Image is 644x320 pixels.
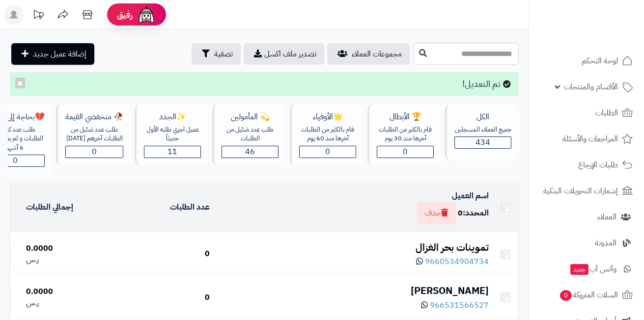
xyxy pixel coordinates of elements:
[454,125,511,134] div: جميع العملاء المسجلين
[144,125,201,143] div: عميل اجري طلبه الأول حديثاّ
[535,257,638,281] a: وآتس آبجديد
[564,80,618,94] span: الأقسام والمنتجات
[327,43,410,65] a: مجموعات العملاء
[92,146,97,158] span: 0
[107,292,210,303] div: 0
[569,262,616,276] span: وآتس آب
[244,43,324,65] a: تصدير ملف اكسل
[578,158,618,172] span: طلبات الإرجاع
[299,125,356,143] div: قام بالكثير من الطلبات آخرها منذ 60 يوم
[452,190,489,202] a: اسم العميل
[403,146,408,158] span: 0
[352,48,402,60] span: مجموعات العملاء
[535,179,638,203] a: إشعارات التحويلات البنكية
[210,104,288,174] a: 💫 المأمولينطلب عدد ضئيل من الطلبات46
[559,288,618,302] span: السلات المتروكة
[535,231,638,255] a: المدونة
[11,43,94,65] a: إضافة عميل جديد
[595,106,618,120] span: الطلبات
[33,48,86,60] span: إضافة عميل جديد
[15,78,25,88] button: ×
[597,210,616,224] span: العملاء
[458,207,463,219] span: 0
[577,10,635,30] img: logo-2.png
[13,155,18,166] span: 0
[458,208,489,219] div: المحدد:
[417,202,456,224] button: حذف
[222,111,279,123] div: 💫 المأمولين
[416,256,489,267] a: 9660534904734
[26,286,99,297] div: 0.0000
[168,146,177,158] span: 11
[65,111,123,123] div: 🥀 منخفضي القيمة
[476,136,490,148] span: 434
[543,184,618,198] span: إشعارات التحويلات البنكية
[560,290,572,301] span: 0
[26,201,73,213] a: إجمالي الطلبات
[535,49,638,73] a: لوحة التحكم
[192,43,241,65] button: تصفية
[245,146,255,158] span: 46
[570,264,588,275] span: جديد
[535,101,638,125] a: الطلبات
[535,283,638,307] a: السلات المتروكة0
[218,240,489,255] div: تموينات بحر الغزال
[535,205,638,229] a: العملاء
[144,111,201,123] div: ✨الجدد
[133,104,210,174] a: ✨الجددعميل اجري طلبه الأول حديثاّ11
[288,104,365,174] a: 🌟الأوفياءقام بالكثير من الطلبات آخرها منذ 60 يوم0
[54,104,133,174] a: 🥀 منخفضي القيمةطلب عدد ضئيل من الطلبات آخرهم [DATE]0
[26,254,99,266] div: ر.س
[117,9,133,21] span: رفيق
[425,256,489,267] span: 9660534904734
[26,297,99,309] div: ر.س
[10,72,519,96] div: تم التعديل!
[137,5,156,25] img: ai-face.png
[365,104,443,174] a: 🏆 الأبطالقام بالكثير من الطلبات آخرها منذ 30 يوم0
[535,153,638,177] a: طلبات الإرجاع
[562,132,618,146] span: المراجعات والأسئلة
[218,284,489,298] div: [PERSON_NAME]
[535,127,638,151] a: المراجعات والأسئلة
[582,54,618,68] span: لوحة التحكم
[170,201,210,213] a: عدد الطلبات
[214,48,233,60] span: تصفية
[222,125,279,143] div: طلب عدد ضئيل من الطلبات
[26,5,51,27] a: تحديثات المنصة
[26,243,99,254] div: 0.0000
[430,299,489,311] span: 966531566527
[65,125,123,143] div: طلب عدد ضئيل من الطلبات آخرهم [DATE]
[299,111,356,123] div: 🌟الأوفياء
[454,111,511,123] div: الكل
[595,236,616,250] span: المدونة
[107,248,210,260] div: 0
[325,146,330,158] span: 0
[264,48,316,60] span: تصدير ملف اكسل
[377,125,434,143] div: قام بالكثير من الطلبات آخرها منذ 30 يوم
[377,111,434,123] div: 🏆 الأبطال
[421,299,489,311] a: 966531566527
[443,104,521,174] a: الكلجميع العملاء المسجلين434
